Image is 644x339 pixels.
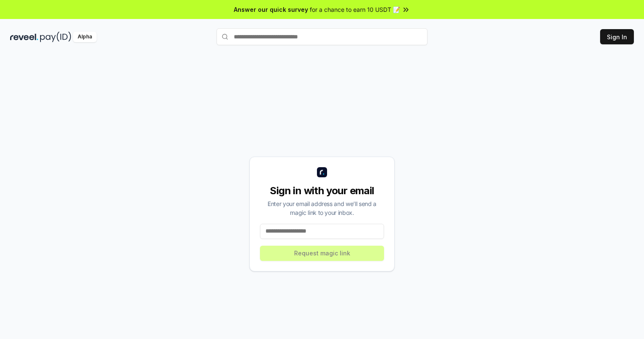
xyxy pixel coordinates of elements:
div: Sign in with your email [260,184,384,198]
span: for a chance to earn 10 USDT 📝 [310,5,400,14]
div: Alpha [73,32,97,42]
span: Answer our quick survey [234,5,308,14]
div: Enter your email address and we’ll send a magic link to your inbox. [260,199,384,217]
img: logo_small [317,167,327,177]
img: reveel_dark [10,32,38,42]
img: pay_id [40,32,71,42]
button: Sign In [600,29,634,44]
